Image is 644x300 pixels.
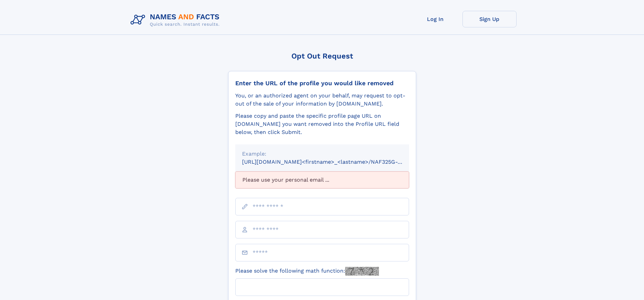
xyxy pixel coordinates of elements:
div: Enter the URL of the profile you would like removed [235,79,409,87]
div: Opt Out Request [228,52,416,60]
div: Please copy and paste the specific profile page URL on [DOMAIN_NAME] you want removed into the Pr... [235,112,409,136]
div: Please use your personal email ... [235,171,409,188]
img: Logo Names and Facts [128,11,225,29]
a: Log In [408,11,462,27]
small: [URL][DOMAIN_NAME]<firstname>_<lastname>/NAF325G-xxxxxxxx [242,159,422,165]
div: You, or an authorized agent on your behalf, may request to opt-out of the sale of your informatio... [235,92,409,108]
div: Example: [242,150,402,158]
label: Please solve the following math function: [235,267,379,276]
a: Sign Up [462,11,517,27]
